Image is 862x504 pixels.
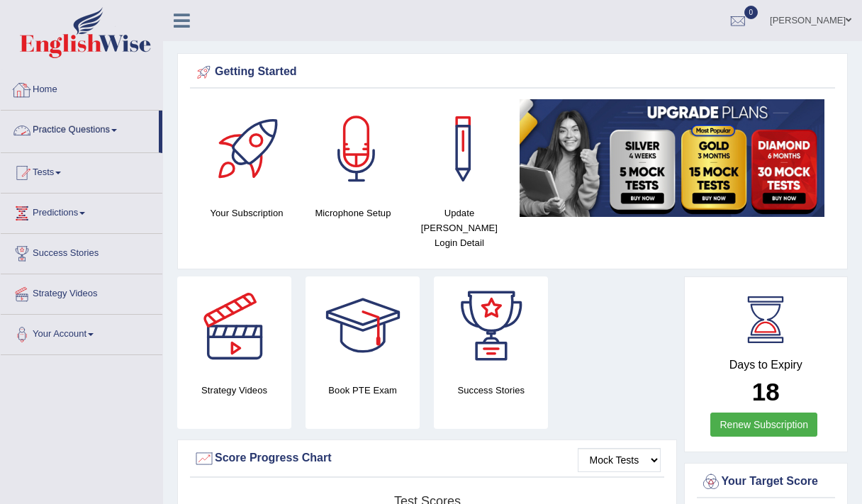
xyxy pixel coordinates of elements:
b: 18 [752,378,780,405]
span: 0 [744,6,759,19]
h4: Update [PERSON_NAME] Login Detail [413,206,505,250]
a: Predictions [1,194,162,229]
h4: Days to Expiry [700,359,832,371]
a: Home [1,70,162,106]
a: Tests [1,153,162,189]
h4: Book PTE Exam [306,383,420,398]
h4: Microphone Setup [307,206,399,220]
a: Strategy Videos [1,274,162,310]
div: Your Target Score [700,471,832,493]
img: small5.jpg [520,99,824,217]
a: Speaking Practice [26,150,159,176]
h4: Your Subscription [201,206,293,220]
a: Your Account [1,315,162,350]
a: Practice Questions [1,111,159,146]
div: Getting Started [194,62,832,83]
a: Success Stories [1,234,162,269]
a: Renew Subscription [710,413,817,437]
h4: Success Stories [434,383,548,398]
div: Score Progress Chart [194,448,661,469]
h4: Strategy Videos [177,383,291,398]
